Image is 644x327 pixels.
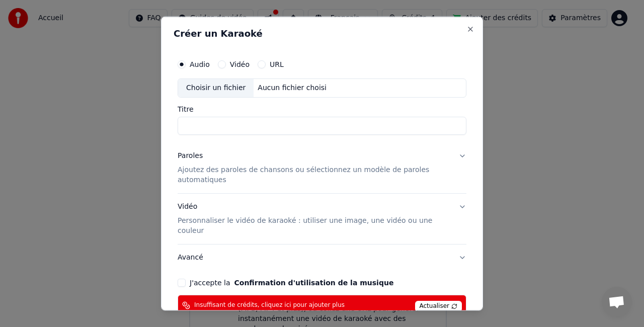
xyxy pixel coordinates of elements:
[178,201,450,235] div: Vidéo
[178,150,203,160] div: Paroles
[254,83,331,93] div: Aucun fichier choisi
[178,105,466,112] label: Titre
[178,215,450,235] p: Personnaliser le vidéo de karaoké : utiliser une image, une vidéo ou une couleur
[174,29,470,38] h2: Créer un Karaoké
[230,61,250,68] label: Vidéo
[270,61,284,68] label: URL
[178,142,466,193] button: ParolesAjoutez des paroles de chansons ou sélectionnez un modèle de paroles automatiques
[178,193,466,243] button: VidéoPersonnaliser le vidéo de karaoké : utiliser une image, une vidéo ou une couleur
[190,279,393,286] label: J'accepte la
[190,61,210,68] label: Audio
[178,244,466,270] button: Avancé
[234,279,393,286] button: J'accepte la
[415,300,462,311] span: Actualiser
[178,79,254,97] div: Choisir un fichier
[178,165,450,185] p: Ajoutez des paroles de chansons ou sélectionnez un modèle de paroles automatiques
[194,301,345,309] span: Insuffisant de crédits, cliquez ici pour ajouter plus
